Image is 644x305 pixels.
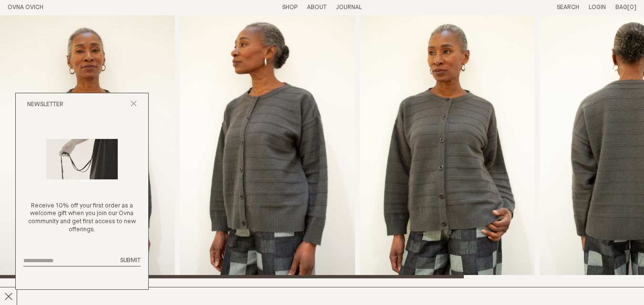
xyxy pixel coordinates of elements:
button: Submit [120,257,141,265]
a: Home [8,4,43,10]
span: [0] [627,4,636,10]
p: Receive 10% off your first order as a welcome gift when you join our Ovna community and get first... [23,202,141,235]
a: Shop [282,4,297,10]
div: 2 / 5 [180,15,355,278]
a: Login [589,4,606,10]
a: Journal [336,4,362,10]
div: 3 / 5 [360,15,535,278]
img: Companion Cardigan [360,15,535,278]
span: Submit [120,257,141,264]
h2: Companion Cardigan [8,286,159,300]
h2: Newsletter [27,101,63,109]
img: Companion Cardigan [180,15,355,278]
a: Search [557,4,579,10]
span: Bag [615,4,627,10]
summary: About [307,4,327,12]
button: Close popup [131,100,137,109]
